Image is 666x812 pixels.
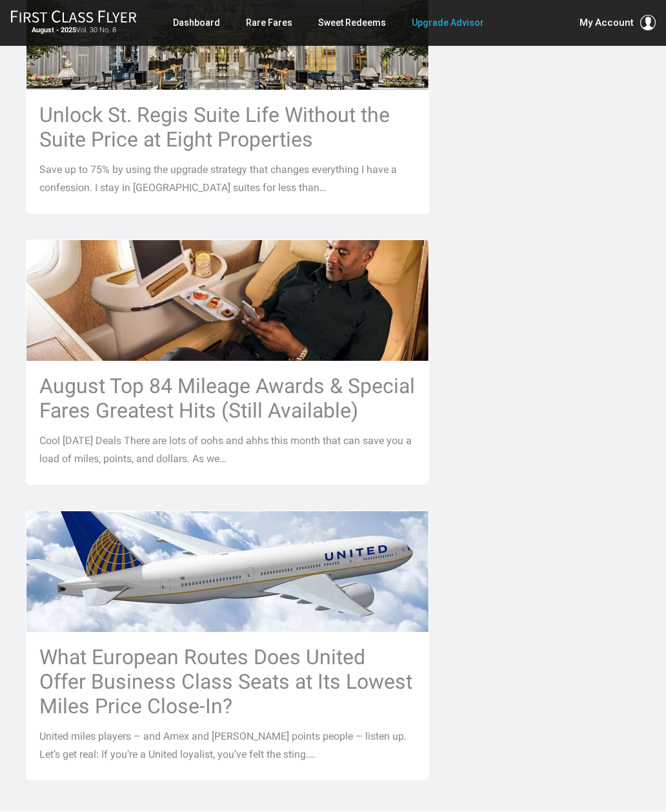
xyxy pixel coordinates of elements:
[246,12,292,35] a: Rare Fares
[412,12,484,35] a: Upgrade Advisor
[32,26,76,35] strong: August - 2025
[39,103,416,152] h3: Unlock St. Regis Suite Life Without the Suite Price at Eight Properties
[39,161,416,198] p: Save up to 75% by using the upgrade strategy that changes everything I have a confession. I stay ...
[10,26,137,36] small: Vol. 30 No. 8
[39,645,416,719] h3: What European Routes Does United Offer Business Class Seats at Its Lowest Miles Price Close-In?
[580,15,634,31] span: My Account
[580,15,656,31] button: My Account
[39,432,416,469] p: Cool [DATE] Deals There are lots of oohs and ahhs this month that can save you a load of miles, p...
[318,12,386,35] a: Sweet Redeems
[26,240,429,485] a: August Top 84 Mileage Awards & Special Fares Greatest Hits (Still Available) Cool [DATE] Deals Th...
[173,12,220,35] a: Dashboard
[10,10,137,24] img: First Class Flyer
[39,374,416,423] h3: August Top 84 Mileage Awards & Special Fares Greatest Hits (Still Available)
[26,511,429,781] a: What European Routes Does United Offer Business Class Seats at Its Lowest Miles Price Close-In? U...
[10,10,137,36] a: First Class FlyerAugust - 2025Vol. 30 No. 8
[39,728,416,764] p: United miles players – and Amex and [PERSON_NAME] points people – listen up. Let’s get real: If y...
